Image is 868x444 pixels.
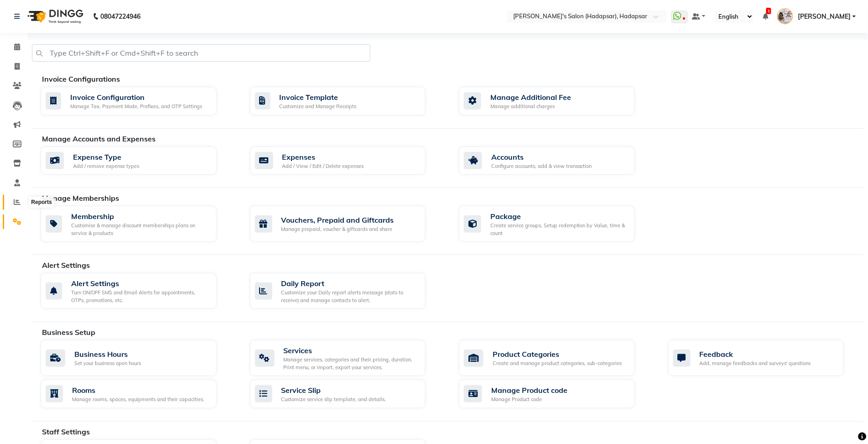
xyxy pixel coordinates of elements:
div: Manage services, categories and their pricing, duration. Print menu, or import, export your servi... [284,356,419,371]
div: Rooms [72,385,204,396]
div: Manage Tax, Payment Mode, Prefixes, and OTP Settings [70,103,202,110]
div: Daily Report [281,278,419,289]
a: ServicesManage services, categories and their pricing, duration. Print menu, or import, export yo... [250,340,446,376]
div: Services [284,345,419,356]
div: Feedback [700,349,811,360]
div: Invoice Configuration [70,92,202,103]
div: Service Slip [281,385,386,396]
a: Product CategoriesCreate and manage product categories, sub-categories [459,340,655,376]
div: Add / remove expense types [73,162,139,170]
a: Manage Product codeManage Product code [459,380,655,408]
a: Vouchers, Prepaid and GiftcardsManage prepaid, voucher & giftcards and share [250,206,446,242]
div: Product Categories [493,349,622,360]
a: 1 [763,12,768,21]
div: Manage Additional Fee [490,92,571,103]
a: Invoice TemplateCustomize and Manage Receipts [250,87,446,115]
div: Accounts [491,151,592,162]
div: Expense Type [73,151,139,162]
div: Add / View / Edit / Delete expenses [282,162,364,170]
div: Alert Settings [71,278,209,289]
a: Alert SettingsTurn ON/OFF SMS and Email Alerts for appointments, OTPs, promotions, etc. [41,273,236,309]
span: [PERSON_NAME] [798,12,851,21]
a: Business HoursSet your business open hours [41,340,236,376]
div: Manage Product code [491,385,567,396]
div: Manage prepaid, voucher & giftcards and share [281,225,394,233]
div: Invoice Template [280,92,357,103]
a: Expense TypeAdd / remove expense types [41,146,236,175]
div: Customise & manage discount memberships plans on service & products [71,222,209,237]
div: Turn ON/OFF SMS and Email Alerts for appointments, OTPs, promotions, etc. [71,289,209,304]
div: Configure accounts, add & view transaction [491,162,592,170]
input: Type Ctrl+Shift+F or Cmd+Shift+F to search [32,44,370,62]
a: Daily ReportCustomize your Daily report alerts message (stats to receive) and manage contacts to ... [250,273,446,309]
a: Invoice ConfigurationManage Tax, Payment Mode, Prefixes, and OTP Settings [41,87,236,115]
div: Add, manage feedbacks and surveys' questions [700,360,811,367]
div: Expenses [282,151,364,162]
span: 1 [766,8,771,14]
div: Membership [71,211,209,222]
div: Business Hours [74,349,141,360]
div: Customize service slip template, and details. [281,396,386,403]
div: Manage rooms, spaces, equipments and their capacities. [72,396,204,403]
div: Set your business open hours [74,360,141,367]
div: Manage Product code [491,396,567,403]
a: RoomsManage rooms, spaces, equipments and their capacities. [41,380,236,408]
div: Customize and Manage Receipts [280,103,357,110]
a: FeedbackAdd, manage feedbacks and surveys' questions [668,340,864,376]
a: AccountsConfigure accounts, add & view transaction [459,146,655,175]
b: 08047224946 [100,4,140,29]
div: Vouchers, Prepaid and Giftcards [281,214,394,225]
div: Customize your Daily report alerts message (stats to receive) and manage contacts to alert. [281,289,419,304]
a: ExpensesAdd / View / Edit / Delete expenses [250,146,446,175]
img: PAVAN [777,8,793,24]
a: PackageCreate service groups, Setup redemption by Value, time & count [459,206,655,242]
a: MembershipCustomise & manage discount memberships plans on service & products [41,206,236,242]
div: Reports [29,197,54,208]
a: Manage Additional FeeManage additional charges [459,87,655,115]
a: Service SlipCustomize service slip template, and details. [250,380,446,408]
div: Package [490,211,628,222]
div: Create and manage product categories, sub-categories [493,360,622,367]
div: Create service groups, Setup redemption by Value, time & count [490,222,628,237]
div: Manage additional charges [490,103,571,110]
img: logo [23,4,86,29]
